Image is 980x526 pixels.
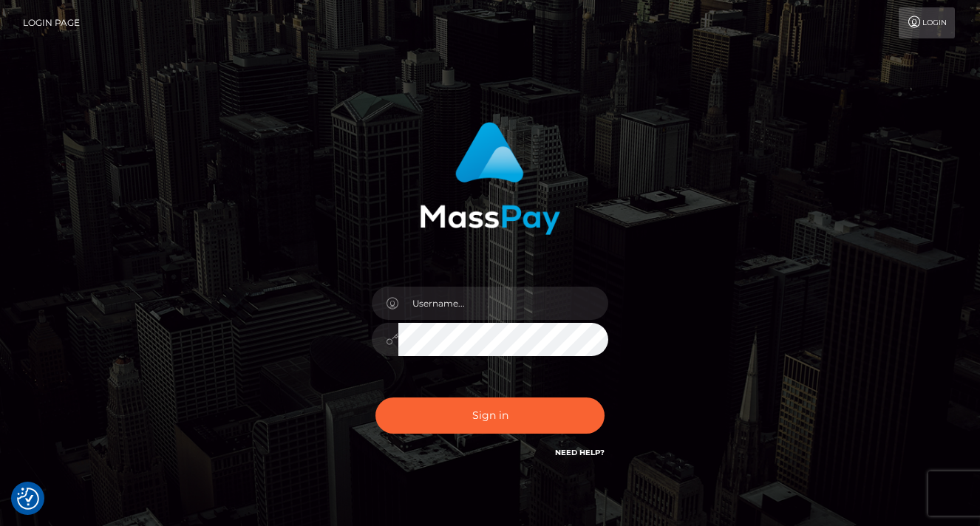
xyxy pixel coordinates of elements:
a: Login [899,7,955,38]
input: Username... [398,287,608,320]
img: MassPay Login [420,122,560,235]
a: Need Help? [555,448,605,457]
img: Revisit consent button [17,488,39,510]
button: Consent Preferences [17,488,39,510]
button: Sign in [375,397,605,434]
a: Login Page [23,7,80,38]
